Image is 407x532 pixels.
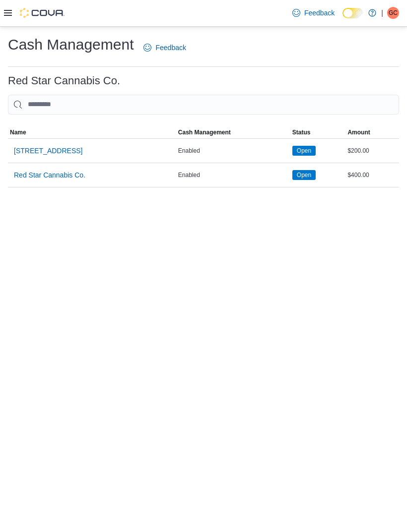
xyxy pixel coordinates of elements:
[297,171,311,179] span: Open
[20,8,65,18] img: Cova
[8,95,399,115] input: This is a search bar. As you type, the results lower in the page will automatically filter.
[8,35,134,55] h1: Cash Management
[290,126,346,138] button: Status
[8,75,120,87] h3: Red Star Cannabis Co.
[8,126,176,138] button: Name
[292,128,311,136] span: Status
[304,8,335,18] span: Feedback
[342,18,343,19] span: Dark Mode
[139,38,190,58] a: Feedback
[345,169,399,181] div: $400.00
[345,126,399,138] button: Amount
[345,145,399,157] div: $200.00
[292,146,316,156] span: Open
[381,7,383,19] p: |
[297,146,311,155] span: Open
[389,7,398,19] span: GC
[10,128,26,136] span: Name
[176,169,290,181] div: Enabled
[387,7,399,19] div: Gianfranco Catalano
[288,3,339,23] a: Feedback
[10,165,89,185] button: Red Star Cannabis Co.
[176,126,290,138] button: Cash Management
[347,128,370,136] span: Amount
[14,170,85,180] span: Red Star Cannabis Co.
[342,8,363,18] input: Dark Mode
[155,43,186,53] span: Feedback
[178,128,231,136] span: Cash Management
[292,170,316,180] span: Open
[14,146,82,156] span: [STREET_ADDRESS]
[10,141,86,161] button: [STREET_ADDRESS]
[176,145,290,157] div: Enabled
